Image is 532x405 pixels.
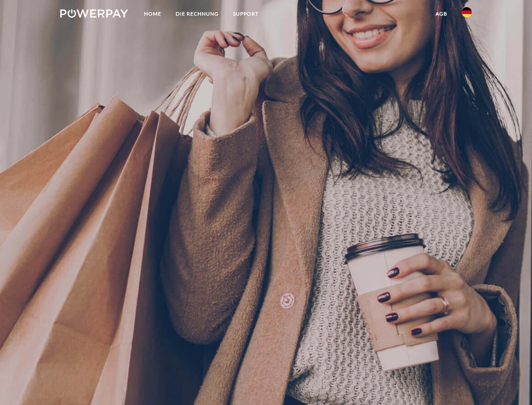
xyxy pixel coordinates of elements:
[462,7,472,17] img: de
[137,6,168,22] a: Home
[428,6,454,22] a: agb
[60,9,128,18] img: logo-powerpay-white.svg
[226,6,266,22] a: SUPPORT
[168,6,226,22] a: DIE RECHNUNG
